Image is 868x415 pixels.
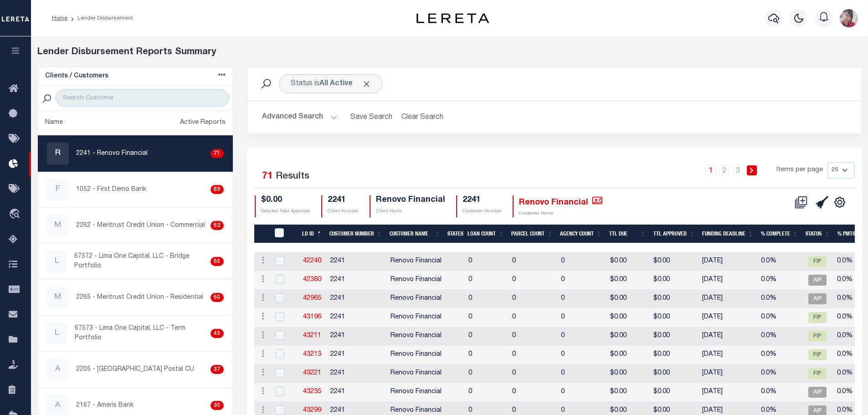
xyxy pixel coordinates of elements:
li: Lender Disbursement [67,14,133,22]
span: Click to Remove [362,79,371,89]
td: 0 [557,308,606,327]
td: Renovo Financial [387,290,445,308]
th: Customer Number: activate to sort column ascending [326,225,386,243]
td: [DATE] [699,290,757,308]
a: 43221 [303,370,321,376]
th: States [444,225,464,243]
td: 2241 [327,383,387,402]
td: $0.00 [606,252,650,271]
span: FIP [808,368,827,379]
td: 0.0% [757,271,802,290]
div: 71 [211,149,223,158]
th: LDID [269,225,298,243]
div: L [47,323,68,344]
td: 0.0% [757,308,802,327]
h4: Renovo Financial [376,195,445,205]
td: $0.00 [650,346,699,364]
td: 2241 [327,327,387,346]
label: Results [276,169,309,184]
td: 0 [508,327,557,346]
div: Name [45,118,63,128]
th: Customer Name: activate to sort column ascending [386,225,444,243]
td: Renovo Financial [387,364,445,383]
a: 3 [733,165,743,175]
th: Parcel Count: activate to sort column ascending [508,225,556,243]
a: 43211 [303,333,321,339]
td: 0 [508,290,557,308]
td: [DATE] [699,383,757,402]
span: FIP [808,331,827,342]
th: Status: activate to sort column ascending [802,225,834,243]
p: Selected Total Approved [261,208,310,215]
span: FIP [808,312,827,323]
td: $0.00 [606,327,650,346]
td: 0 [465,271,508,290]
div: F [47,179,69,200]
td: 0 [508,271,557,290]
h4: $0.00 [261,195,310,205]
a: M2262 - Meritrust Credit Union - Commercial52 [38,208,233,243]
td: Renovo Financial [387,346,445,364]
p: 1052 - First Demo Bank [76,185,146,195]
div: 50 [211,257,223,266]
span: AIP [808,275,827,286]
td: 2241 [327,252,387,271]
p: Client Number [328,208,359,215]
a: Home [52,15,67,21]
td: 0 [465,383,508,402]
a: 43196 [303,314,321,320]
td: 2241 [327,346,387,364]
div: M [47,287,69,308]
td: 0 [557,252,606,271]
td: 0 [508,346,557,364]
a: 1 [706,165,716,175]
div: Status is [279,74,383,93]
td: 0.0% [757,252,802,271]
a: L67573 - Lima One Capital, LLC - Term Portfolio43 [38,316,233,351]
a: 43213 [303,351,321,358]
div: R [47,143,69,164]
td: 0 [508,252,557,271]
td: 0.0% [757,364,802,383]
div: Active Reports [180,118,226,128]
p: 67573 - Lima One Capital, LLC - Term Portfolio [75,324,207,343]
a: F1052 - First Demo Bank69 [38,172,233,207]
img: logo-dark.svg [416,13,489,23]
button: Save Search [345,108,398,126]
td: 0 [465,308,508,327]
a: 42380 [303,277,321,283]
a: 42965 [303,295,321,302]
div: 43 [211,329,223,338]
td: 0 [508,383,557,402]
td: $0.00 [650,383,699,402]
td: [DATE] [699,364,757,383]
td: [DATE] [699,252,757,271]
p: Customer Number [462,208,502,215]
td: [DATE] [699,327,757,346]
td: 0 [465,346,508,364]
a: 2 [719,165,729,175]
td: 0.0% [757,327,802,346]
td: 0 [557,364,606,383]
td: 0 [557,383,606,402]
a: 43235 [303,389,321,395]
a: 43299 [303,407,321,414]
h5: Clients / Customers [45,72,108,80]
td: $0.00 [650,252,699,271]
div: M [47,215,69,236]
td: 0 [508,308,557,327]
th: Funding Deadline: activate to sort column ascending [699,225,757,243]
td: 2241 [327,364,387,383]
input: Search Customer [56,89,229,107]
td: 0 [465,327,508,346]
td: $0.00 [650,327,699,346]
h4: 2241 [328,195,359,205]
span: AIP [808,387,827,398]
td: $0.00 [650,308,699,327]
td: $0.00 [606,271,650,290]
td: 0 [465,290,508,308]
h4: 2241 [462,195,502,205]
span: 71 [262,172,273,181]
b: All Active [319,80,353,87]
div: 37 [211,365,223,374]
